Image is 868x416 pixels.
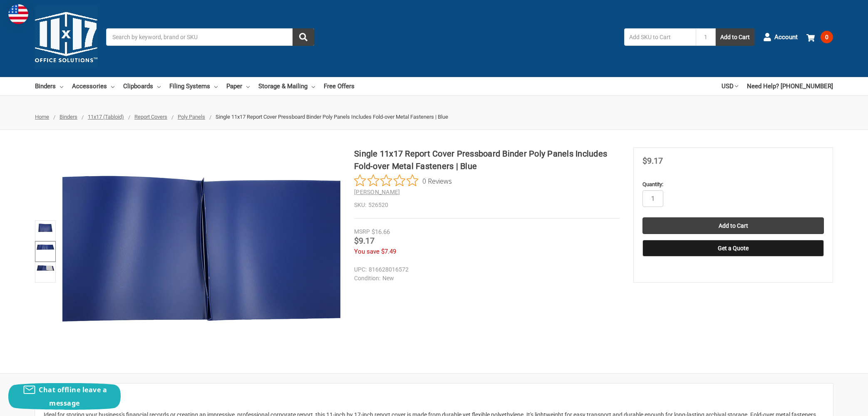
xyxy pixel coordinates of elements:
[169,77,218,95] a: Filing Systems
[178,114,205,120] a: Poly Panels
[354,174,452,187] button: Rated 0 out of 5 stars from 0 reviews. Jump to reviews.
[806,26,833,48] a: 0
[123,77,161,95] a: Clipboards
[8,4,28,24] img: duty and tax information for United States
[134,114,167,120] a: Report Covers
[354,265,367,274] dt: UPC:
[106,28,314,46] input: Search by keyword, brand or SKU
[624,28,696,46] input: Add SKU to Cart
[642,156,663,166] span: $9.17
[774,32,798,42] span: Account
[642,240,824,257] button: Get a Quote
[763,26,798,48] a: Account
[36,243,55,252] img: Single 11x17 Report Cover Pressboard Binder Poly Panels Includes Fold-over Metal Fasteners | Blue
[88,114,124,120] a: 11x17 (Tabloid)
[35,77,63,95] a: Binders
[642,217,824,234] input: Add to Cart
[354,201,366,209] dt: SKU:
[226,77,250,95] a: Paper
[354,227,370,236] div: MSRP
[354,274,616,283] dd: New
[642,180,824,189] label: Quantity:
[354,265,616,274] dd: 816628016572
[716,28,754,46] button: Add to Cart
[72,77,114,95] a: Accessories
[36,222,55,234] img: Single 11x17 Report Cover Pressboard Binder Poly Panels Includes Fold-over Metal Fasteners | Blue
[354,189,400,195] a: [PERSON_NAME]
[60,114,77,120] a: Binders
[354,248,379,255] span: You save
[422,174,452,187] span: 0 Reviews
[372,228,390,236] span: $16.66
[354,201,620,209] dd: 526520
[44,392,824,405] h2: Description
[8,383,121,410] button: Chat offline leave a message
[354,147,620,172] h1: Single 11x17 Report Cover Pressboard Binder Poly Panels Includes Fold-over Metal Fasteners | Blue
[324,77,355,95] a: Free Offers
[354,236,374,246] span: $9.17
[39,385,107,408] span: Chat offline leave a message
[747,77,833,95] a: Need Help? [PHONE_NUMBER]
[36,264,55,272] img: Ruby Paulina 11x17 Pressboard Binder
[35,6,97,68] img: 11x17.com
[381,248,396,255] span: $7.49
[354,274,380,283] dt: Condition:
[821,31,833,43] span: 0
[722,77,738,95] a: USD
[216,114,448,120] span: Single 11x17 Report Cover Pressboard Binder Poly Panels Includes Fold-over Metal Fasteners | Blue
[258,77,315,95] a: Storage & Mailing
[35,114,49,120] a: Home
